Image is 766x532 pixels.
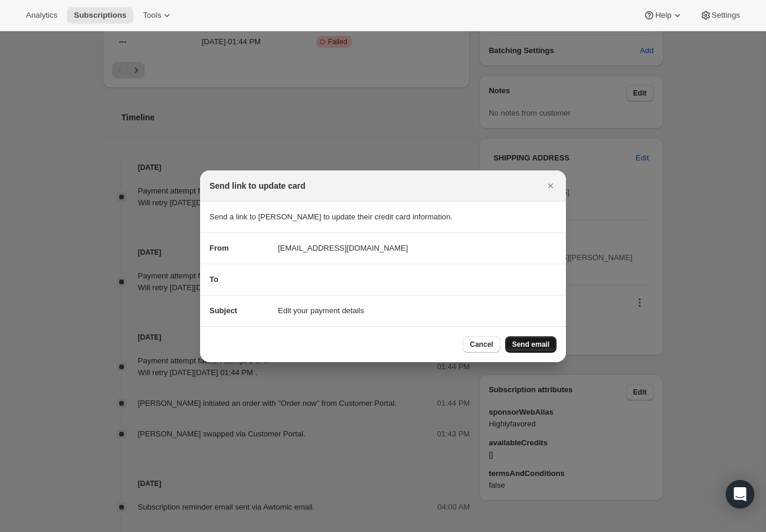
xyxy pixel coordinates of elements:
[636,7,690,24] button: Help
[26,11,57,20] span: Analytics
[726,480,754,508] div: Open Intercom Messenger
[278,242,408,254] span: [EMAIL_ADDRESS][DOMAIN_NAME]
[505,336,557,353] button: Send email
[209,211,557,223] p: Send a link to [PERSON_NAME] to update their credit card information.
[209,180,306,192] h2: Send link to update card
[712,11,740,20] span: Settings
[278,305,364,317] span: Edit your payment details
[19,7,64,24] button: Analytics
[209,306,237,315] span: Subject
[470,340,493,349] span: Cancel
[542,178,559,194] button: Close
[512,340,549,349] span: Send email
[74,11,126,20] span: Subscriptions
[463,336,500,353] button: Cancel
[209,275,218,284] span: To
[209,244,229,252] span: From
[143,11,161,20] span: Tools
[67,7,133,24] button: Subscriptions
[693,7,747,24] button: Settings
[136,7,180,24] button: Tools
[655,11,671,20] span: Help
